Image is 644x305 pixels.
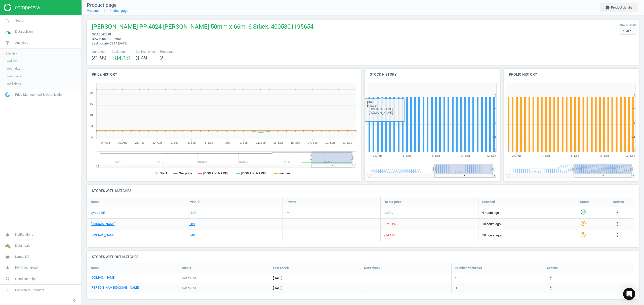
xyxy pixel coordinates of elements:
[580,200,589,204] span: Status
[287,211,289,215] div: —
[92,41,127,45] span: Last update 05:14 [DATE]
[90,114,93,117] text: 10
[4,4,39,11] img: ajHJNr6hYgQAAAAASUVORK5CYII=
[87,185,639,197] h4: Stores with matches
[308,141,317,144] tspan: 17. Sep
[605,5,610,10] i: extension
[619,27,636,35] div: Days
[205,141,213,144] tspan: 5. Sep
[580,232,586,238] i: help_outline
[91,222,115,226] a: [DOMAIN_NAME]
[487,154,496,157] tspan: 22. Sep
[273,141,283,144] tspan: 13. Sep
[160,49,174,54] span: Proposals
[580,209,586,215] i: check_circle_outline
[3,38,12,47] i: pie_chart_outlined
[495,94,496,97] text: 2
[91,266,99,270] span: Name
[614,221,620,227] button: more_vert
[3,263,12,273] i: person
[512,154,521,157] tspan: 25. Aug
[179,172,192,175] tspan: Our price
[15,92,63,97] span: Price Management & Optimization
[599,154,609,157] tspan: 15. Sep
[482,222,572,226] span: 10 hours ago
[92,23,313,32] span: [PERSON_NAME] PP 4024 [PERSON_NAME] 50mm x 66m, 6 Stück, 4005801195654
[482,233,572,238] span: 10 hours ago
[91,136,93,139] text: 0
[548,275,554,281] button: more_vert
[90,91,93,94] text: 20
[15,277,36,281] span: Need our help?
[384,200,401,204] span: To our price
[600,3,638,12] button: extensionProduct details
[152,141,162,144] tspan: 30. Aug
[87,251,639,263] h4: Stores without matches
[614,232,620,238] i: more_vert
[432,154,440,157] tspan: 8. Sep
[623,288,635,300] div: Open Intercom Messenger
[364,266,380,270] span: Next check
[384,222,396,226] span: -82.31 %
[631,108,635,111] text: 1.5
[15,232,33,237] span: Notifications
[91,285,139,290] a: [PERSON_NAME][DOMAIN_NAME]
[287,233,289,238] div: —
[87,9,100,13] a: Products
[455,286,457,290] span: 1
[189,222,195,226] div: 3.89
[619,23,636,27] label: How to scale
[614,232,620,239] button: more_vert
[626,154,635,157] tspan: 22. Sep
[15,243,31,248] span: Data health
[99,32,111,36] span: 6542398
[90,103,93,106] text: 15
[118,141,127,144] tspan: 26. Aug
[3,16,12,25] i: search
[92,55,106,62] span: 21.99
[493,108,496,111] text: 1.5
[68,297,80,304] button: chevron_left
[203,172,228,175] tspan: [DOMAIN_NAME]
[15,288,44,292] span: Competera Products
[256,141,266,144] tspan: 11. Sep
[91,275,115,280] a: [DOMAIN_NAME]
[548,275,554,281] i: more_vert
[287,200,296,204] span: Promo
[384,211,393,215] span: 0.00 %
[548,285,554,291] button: more_vert
[614,210,620,216] button: more_vert
[241,172,266,175] tspan: [DOMAIN_NAME]
[87,2,117,8] span: Product page
[92,49,106,54] span: Our price
[542,154,550,157] tspan: 1. Sep
[3,27,12,36] i: timeline
[273,266,289,270] span: Last check
[580,220,586,226] i: help_outline
[5,92,10,97] img: wGWNvw8QSZomAAAAABJRU5ErkJggg==
[87,69,361,80] h4: Price history
[91,200,99,204] span: Name
[101,141,110,144] tspan: 24. Aug
[188,141,196,144] tspan: 3. Sep
[291,141,300,144] tspan: 15. Sep
[460,154,470,157] tspan: 15. Sep
[182,286,196,290] span: Not found
[15,18,25,23] span: Search
[189,233,195,238] div: 3.49
[99,37,122,41] span: 4005801195654
[279,172,290,175] tspan: median
[493,135,496,138] text: 0.5
[3,274,12,284] i: headset_mic
[71,297,77,303] i: chevron_left
[373,154,382,157] tspan: 25. Aug
[403,154,411,157] tspan: 1. Sep
[160,55,163,62] span: 2
[634,121,635,124] text: 1
[364,286,367,290] span: —
[365,69,500,80] h4: Stock history
[196,199,200,204] i: arrow_downward
[325,141,335,144] tspan: 19. Sep
[111,49,131,54] span: Deviation
[182,276,196,280] span: Not found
